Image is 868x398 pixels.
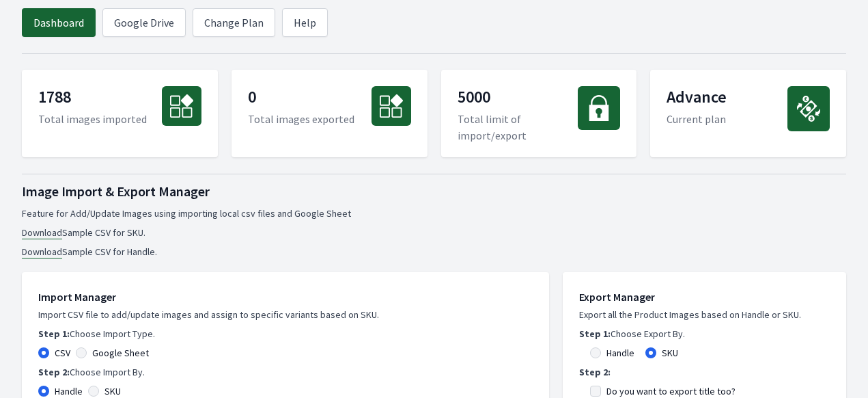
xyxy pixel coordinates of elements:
[248,111,354,127] p: Total images exported
[38,327,533,341] p: Choose Import Type.
[102,8,186,37] a: Google Drive
[55,384,83,398] label: Handle
[22,182,846,201] h1: Image Import & Export Manager
[458,86,578,111] p: 5000
[38,289,533,305] h1: Import Manager
[38,328,70,340] b: Step 1:
[22,246,62,258] a: Download
[38,308,533,321] p: Import CSV file to add/update images and assign to specific variants based on SKU.
[282,8,328,37] a: Help
[22,207,846,220] p: Feature for Add/Update Images using importing local csv files and Google Sheet
[22,226,846,239] li: Sample CSV for SKU.
[22,226,62,239] a: Download
[579,289,830,305] h1: Export Manager
[579,327,830,341] p: Choose Export By.
[458,111,578,144] p: Total limit of import/export
[55,346,70,360] label: CSV
[579,366,611,378] b: Step 2:
[38,86,147,111] p: 1788
[662,346,678,360] label: SKU
[579,308,830,321] p: Export all the Product Images based on Handle or SKU.
[606,346,634,360] label: Handle
[579,328,611,340] b: Step 1:
[22,8,96,37] a: Dashboard
[667,86,727,111] p: Advance
[248,86,354,111] p: 0
[22,245,846,258] li: Sample CSV for Handle.
[667,111,727,127] p: Current plan
[606,384,736,398] label: Do you want to export title too?
[193,8,275,37] a: Change Plan
[38,111,147,127] p: Total images imported
[92,346,149,360] label: Google Sheet
[104,384,121,398] label: SKU
[38,366,70,378] b: Step 2:
[38,365,533,379] p: Choose Import By.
